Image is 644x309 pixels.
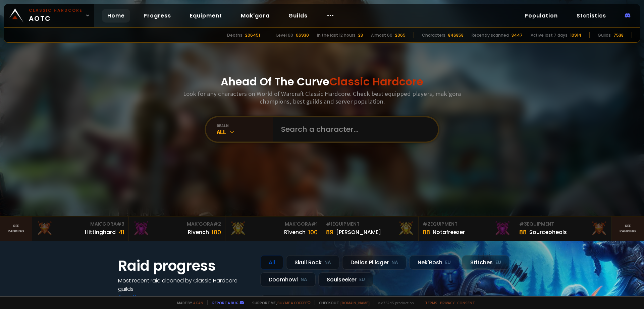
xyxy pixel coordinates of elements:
div: realm [217,123,273,128]
div: Stitches [462,255,509,270]
div: 88 [519,228,527,237]
small: EU [495,259,501,266]
a: Home [102,9,130,23]
div: 100 [308,228,318,237]
span: v. d752d5 - production [374,300,414,305]
a: Seeranking [612,217,644,241]
div: Almost 60 [371,32,392,38]
a: #3Equipment88Sourceoheals [515,217,612,241]
div: Skull Rock [286,255,339,270]
div: Rivench [188,228,209,236]
a: Progress [138,9,176,23]
small: EU [445,259,451,266]
a: Equipment [184,9,227,23]
h4: Most recent raid cleaned by Classic Hardcore guilds [118,276,252,293]
a: Consent [457,300,475,305]
a: Report a bug [212,300,238,305]
small: NA [391,259,398,266]
div: Characters [422,32,445,38]
div: Defias Pillager [342,255,407,270]
div: 7538 [613,32,624,38]
input: Search a character... [277,117,430,142]
small: NA [324,259,331,266]
a: a fan [193,300,203,305]
div: 66930 [296,32,309,38]
small: EU [359,276,365,283]
div: 41 [118,228,124,237]
div: Soulseeker [318,272,373,287]
h1: Ahead Of The Curve [221,74,423,90]
a: Population [519,9,563,23]
a: Classic HardcoreAOTC [4,4,94,27]
div: [PERSON_NAME] [336,228,381,236]
a: #1Equipment89[PERSON_NAME] [322,217,419,241]
div: Level 60 [276,32,293,38]
span: # 1 [326,221,332,227]
div: 10914 [570,32,581,38]
div: 88 [423,228,430,237]
span: # 3 [519,221,527,227]
div: All [217,128,273,136]
div: Equipment [423,221,511,228]
span: AOTC [29,7,83,24]
a: Privacy [440,300,454,305]
div: Recently scanned [472,32,509,38]
h1: Raid progress [118,255,252,276]
span: Support me, [248,300,311,305]
div: Doomhowl [260,272,316,287]
div: 23 [358,32,363,38]
div: Sourceoheals [529,228,567,236]
a: [DOMAIN_NAME] [340,300,370,305]
a: Mak'Gora#1Rîvench100 [225,217,322,241]
a: Mak'Gora#2Rivench100 [129,217,225,241]
small: Classic Hardcore [29,7,83,13]
div: In the last 12 hours [317,32,356,38]
small: NA [301,276,307,283]
span: # 1 [311,221,318,227]
div: Mak'Gora [133,221,221,228]
div: Rîvench [284,228,306,236]
div: Notafreezer [433,228,465,236]
div: 846858 [448,32,464,38]
a: Terms [425,300,437,305]
span: # 2 [423,221,430,227]
a: Mak'gora [235,9,275,23]
div: 2065 [395,32,406,38]
div: Equipment [326,221,414,228]
a: Statistics [571,9,611,23]
div: Guilds [598,32,611,38]
div: Mak'Gora [36,221,124,228]
a: #2Equipment88Notafreezer [419,217,515,241]
span: Checkout [315,300,370,305]
span: Classic Hardcore [329,74,423,89]
div: Deaths [227,32,243,38]
h3: Look for any characters on World of Warcraft Classic Hardcore. Check best equipped players, mak'g... [180,90,464,105]
span: # 2 [213,221,221,227]
div: 89 [326,228,333,237]
span: # 3 [117,221,124,227]
div: All [260,255,283,270]
div: Equipment [519,221,607,228]
div: Nek'Rosh [409,255,459,270]
a: Buy me a coffee [277,300,311,305]
a: Mak'Gora#3Hittinghard41 [32,217,129,241]
a: Guilds [283,9,313,23]
div: 206451 [245,32,260,38]
div: 3447 [512,32,523,38]
a: See all progress [118,294,162,301]
span: Made by [173,300,203,305]
div: 100 [212,228,221,237]
div: Hittinghard [85,228,116,236]
div: Active last 7 days [531,32,568,38]
div: Mak'Gora [229,221,318,228]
